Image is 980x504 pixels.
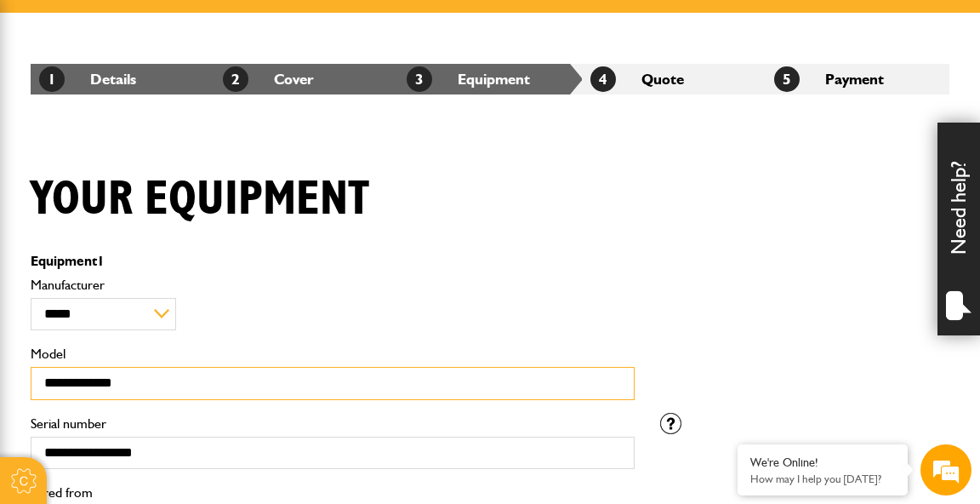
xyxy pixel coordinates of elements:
[223,70,314,88] a: 2Cover
[750,472,895,485] p: How may I help you today?
[398,64,582,94] li: Equipment
[29,94,71,118] img: d_20077148190_company_1631870298795_20077148190
[582,64,766,94] li: Quote
[31,171,369,228] h1: Your equipment
[39,70,136,88] a: 1Details
[97,253,105,269] span: 1
[231,388,309,411] em: Start Chat
[766,64,949,94] li: Payment
[774,66,800,92] span: 5
[223,66,248,92] span: 2
[88,95,286,117] div: Chat with us now
[750,455,895,470] div: We're Online!
[407,66,432,92] span: 3
[31,417,635,431] label: Serial number
[22,258,311,295] input: Enter your phone number
[590,66,616,92] span: 4
[22,208,311,245] input: Enter your email address
[279,9,320,49] div: Minimize live chat window
[31,278,635,292] label: Manufacturer
[22,157,311,195] input: Enter your last name
[31,486,635,500] label: Hired from
[22,308,311,368] textarea: Type your message and hit 'Enter'
[937,123,980,335] div: Need help?
[39,66,65,92] span: 1
[31,255,635,268] p: Equipment
[31,347,635,361] label: Model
